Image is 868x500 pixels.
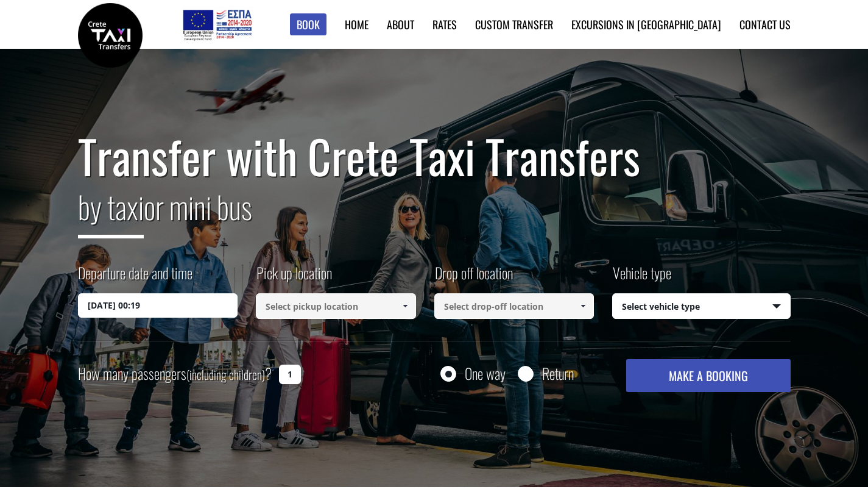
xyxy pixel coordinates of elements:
img: Crete Taxi Transfers | Safe Taxi Transfer Services from to Heraklion Airport, Chania Airport, Ret... [78,3,143,68]
small: (including children) [186,365,265,384]
a: Book [290,13,326,36]
a: Rates [432,16,457,32]
a: Home [345,16,369,32]
a: Custom Transfer [475,16,553,32]
a: Crete Taxi Transfers | Safe Taxi Transfer Services from to Heraklion Airport, Chania Airport, Ret... [78,27,143,40]
label: Departure date and time [78,262,192,293]
a: Show All Items [395,293,415,319]
a: Excursions in [GEOGRAPHIC_DATA] [571,16,721,32]
h2: or mini bus [78,182,791,248]
h1: Transfer with Crete Taxi Transfers [78,130,791,182]
a: Show All Items [573,293,593,319]
label: One way [465,366,506,381]
button: MAKE A BOOKING [626,359,790,392]
input: Select pickup location [256,293,416,319]
label: Drop off location [434,262,513,293]
img: e-bannersEUERDF180X90.jpg [181,6,253,43]
label: How many passengers ? [78,359,272,389]
label: Vehicle type [612,262,671,293]
input: Select drop-off location [434,293,595,319]
a: About [387,16,414,32]
label: Return [542,366,574,381]
a: Contact us [739,16,791,32]
span: Select vehicle type [613,294,790,320]
span: by taxi [78,184,144,238]
label: Pick up location [256,262,332,293]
